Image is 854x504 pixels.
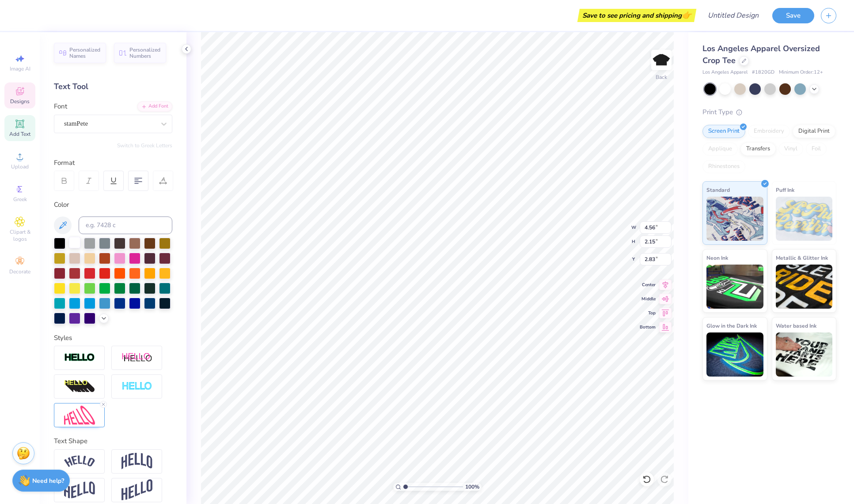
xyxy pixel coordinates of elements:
[640,296,656,302] span: Middle
[121,381,152,392] img: Negative Space
[64,380,95,394] img: 3d Illusion
[706,253,728,262] span: Neon Ink
[54,81,172,93] div: Text Tool
[9,268,30,275] span: Decorate
[702,69,748,76] span: Los Angeles Apparel
[10,65,30,72] span: Image AI
[121,352,152,363] img: Shadow
[4,228,35,243] span: Clipart & logos
[702,107,836,117] div: Print Type
[13,196,27,203] span: Greek
[702,125,745,138] div: Screen Print
[702,160,745,173] div: Rhinestones
[776,321,816,330] span: Water based Ink
[706,332,763,377] img: Glow in the Dark Ink
[121,479,152,501] img: Rise
[465,483,479,491] span: 100 %
[64,455,95,467] img: Arc
[64,353,95,363] img: Stroke
[69,47,101,59] span: Personalized Names
[9,131,30,138] span: Add Text
[653,51,670,69] img: Back
[702,142,738,156] div: Applique
[54,200,172,210] div: Color
[702,43,820,66] span: Los Angeles Apparel Oversized Crop Tee
[54,333,172,343] div: Styles
[32,477,64,485] strong: Need help?
[640,282,656,288] span: Center
[793,125,835,138] div: Digital Print
[640,310,656,316] span: Top
[776,332,833,377] img: Water based Ink
[772,8,814,23] button: Save
[806,142,827,156] div: Foil
[706,265,763,309] img: Neon Ink
[54,158,173,168] div: Format
[656,73,667,81] div: Back
[640,324,656,330] span: Bottom
[54,436,172,446] div: Text Shape
[580,9,694,22] div: Save to see pricing and shipping
[129,47,161,59] span: Personalized Numbers
[64,482,95,499] img: Flag
[682,10,691,20] span: 👉
[121,453,152,470] img: Arch
[137,101,172,112] div: Add Font
[79,217,172,234] input: e.g. 7428 c
[117,142,172,149] button: Switch to Greek Letters
[10,98,30,105] span: Designs
[752,69,774,76] span: # 1820GD
[706,197,763,241] img: Standard
[776,185,794,194] span: Puff Ink
[54,101,67,112] label: Font
[11,163,29,170] span: Upload
[706,321,757,330] span: Glow in the Dark Ink
[776,253,828,262] span: Metallic & Glitter Ink
[776,265,833,309] img: Metallic & Glitter Ink
[778,142,803,156] div: Vinyl
[779,69,823,76] span: Minimum Order: 12 +
[748,125,790,138] div: Embroidery
[64,406,95,425] img: Free Distort
[706,185,730,194] span: Standard
[740,142,776,156] div: Transfers
[776,197,833,241] img: Puff Ink
[701,7,766,24] input: Untitled Design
